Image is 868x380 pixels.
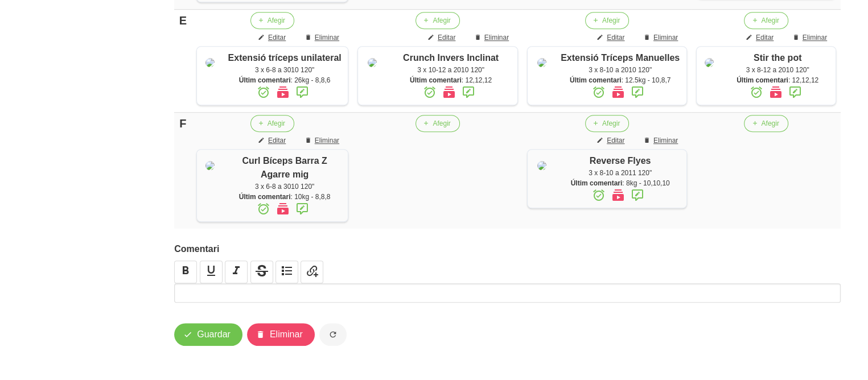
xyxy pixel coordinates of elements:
[315,135,339,146] span: Eliminar
[251,29,295,46] button: Editar
[315,32,339,43] span: Eliminar
[421,29,464,46] button: Editar
[268,118,285,129] span: Afegir
[590,132,633,149] button: Editar
[268,32,286,43] span: Editar
[585,115,629,132] button: Afegir
[560,178,681,188] div: : 8kg - 10,10,10
[270,328,303,341] span: Eliminar
[754,53,801,63] span: Stir the pot
[561,53,680,63] span: Extensió Tríceps Manuelles
[174,242,841,256] label: Comentari
[251,132,295,149] button: Editar
[785,29,836,46] button: Eliminar
[179,12,187,29] div: E
[737,76,788,84] strong: Últim comentari
[725,65,830,75] div: 3 x 8-12 a 2010 120"
[653,32,678,43] span: Eliminar
[250,12,294,29] button: Afegir
[725,75,830,85] div: : 12,12,12
[602,15,620,26] span: Afegir
[410,76,462,84] strong: Últim comentari
[242,156,327,179] span: Curl Bíceps Barra Z Agarre mig
[227,75,342,85] div: : 26kg - 8,8,6
[607,32,624,43] span: Editar
[590,156,651,166] span: Reverse Flyes
[433,15,450,26] span: Afegir
[484,32,509,43] span: Eliminar
[205,58,215,67] img: 8ea60705-12ae-42e8-83e1-4ba62b1261d5%2Factivities%2Fsingle%20arm%20triceps.jpg
[585,12,629,29] button: Afegir
[368,58,377,67] img: 8ea60705-12ae-42e8-83e1-4ba62b1261d5%2Factivities%2F26189-crunch-invers-inclinat-jpg.jpg
[228,53,342,63] span: Extensió tríceps unilateral
[571,179,623,187] strong: Últim comentari
[761,118,779,129] span: Afegir
[298,29,348,46] button: Eliminar
[537,161,546,170] img: 8ea60705-12ae-42e8-83e1-4ba62b1261d5%2Factivities%2F72845-reverse-flyes-png.png
[590,29,633,46] button: Editar
[247,323,315,346] button: Eliminar
[227,192,342,202] div: : 10kg - 8,8,8
[205,161,215,170] img: 8ea60705-12ae-42e8-83e1-4ba62b1261d5%2Factivities%2F13193-curl-barra-z-supinat-jpg.jpg
[416,115,459,132] button: Afegir
[239,76,291,84] strong: Últim comentari
[390,75,512,85] div: : 12,12,12
[298,132,348,149] button: Eliminar
[403,53,499,63] span: Crunch Invers Inclinat
[227,65,342,75] div: 3 x 6-8 a 3010 120"
[179,115,187,132] div: F
[560,168,681,178] div: 3 x 8-10 a 2011 120"
[433,118,450,129] span: Afegir
[756,32,774,43] span: Editar
[268,135,286,146] span: Editar
[239,193,291,201] strong: Últim comentari
[602,118,620,129] span: Afegir
[744,115,788,132] button: Afegir
[570,76,622,84] strong: Últim comentari
[636,132,687,149] button: Eliminar
[739,29,783,46] button: Editar
[560,65,681,75] div: 3 x 8-10 a 2010 120"
[607,135,624,146] span: Editar
[438,32,455,43] span: Editar
[537,58,546,67] img: 8ea60705-12ae-42e8-83e1-4ba62b1261d5%2Factivities%2F60732-extensio-triceps-manuelles-png.png
[268,15,285,26] span: Afegir
[653,135,678,146] span: Eliminar
[416,12,459,29] button: Afegir
[560,75,681,85] div: : 12.5kg - 10,8,7
[705,58,714,67] img: 8ea60705-12ae-42e8-83e1-4ba62b1261d5%2Factivities%2F7692-stir-the-pot-jpg.jpg
[467,29,518,46] button: Eliminar
[744,12,788,29] button: Afegir
[636,29,687,46] button: Eliminar
[390,65,512,75] div: 3 x 10-12 a 2010 120"
[227,181,342,192] div: 3 x 6-8 a 3010 120"
[761,15,779,26] span: Afegir
[174,323,242,346] button: Guardar
[250,115,294,132] button: Afegir
[197,328,231,341] span: Guardar
[803,32,827,43] span: Eliminar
